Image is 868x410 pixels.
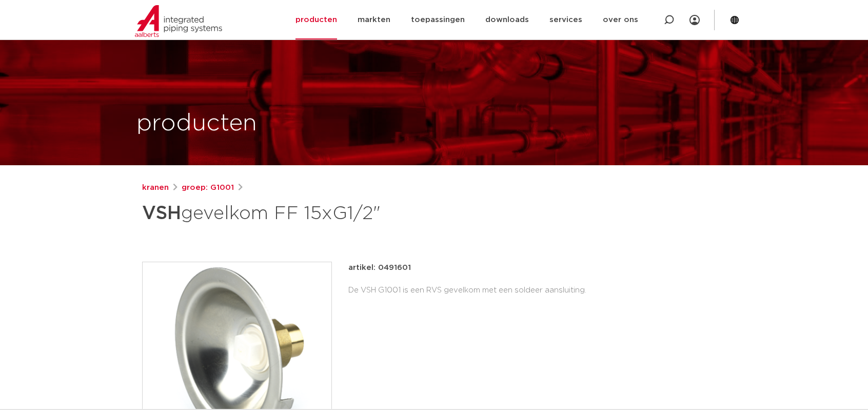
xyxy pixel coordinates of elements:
[142,204,181,223] strong: VSH
[136,107,257,140] h1: producten
[348,262,411,274] p: artikel: 0491601
[142,182,169,194] a: kranen
[348,282,726,299] div: De VSH G1001 is een RVS gevelkom met een soldeer aansluiting.
[182,182,234,194] a: groep: G1001
[142,198,527,229] h1: gevelkom FF 15xG1/2"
